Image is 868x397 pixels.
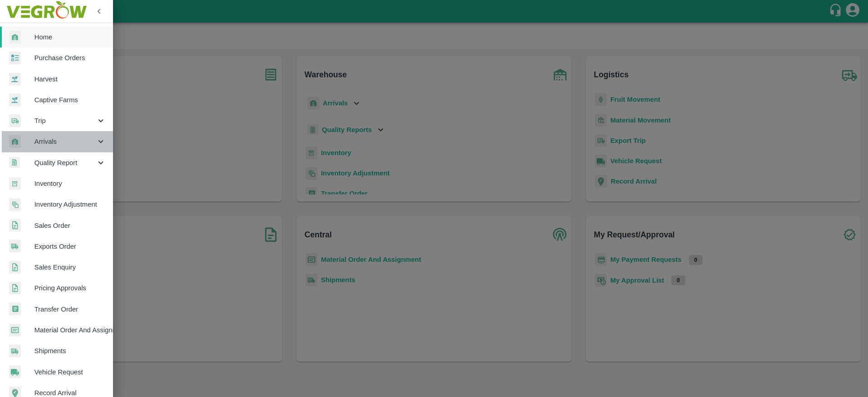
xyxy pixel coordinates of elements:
[34,53,106,63] span: Purchase Orders
[9,52,21,65] img: reciept
[9,302,21,316] img: whTransfer
[9,72,21,86] img: harvest
[34,158,96,168] span: Quality Report
[9,282,21,295] img: sales
[34,179,106,189] span: Inventory
[34,137,96,147] span: Arrivals
[9,93,21,107] img: harvest
[9,240,21,253] img: shipments
[9,157,20,168] img: qualityReport
[9,261,21,274] img: sales
[34,283,106,293] span: Pricing Approvals
[34,221,106,231] span: Sales Order
[9,345,21,358] img: shipments
[9,198,21,211] img: inventory
[34,95,106,105] span: Captive Farms
[9,114,21,128] img: delivery
[9,177,21,190] img: whInventory
[9,31,21,44] img: whArrival
[34,262,106,272] span: Sales Enquiry
[9,219,21,232] img: sales
[34,346,106,356] span: Shipments
[34,199,106,209] span: Inventory Adjustment
[9,135,21,148] img: whArrival
[34,116,96,126] span: Trip
[9,324,21,337] img: centralMaterial
[9,365,21,378] img: vehicle
[34,32,106,42] span: Home
[34,304,106,314] span: Transfer Order
[34,325,106,335] span: Material Order And Assignment
[34,241,106,251] span: Exports Order
[34,74,106,84] span: Harvest
[34,367,106,377] span: Vehicle Request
